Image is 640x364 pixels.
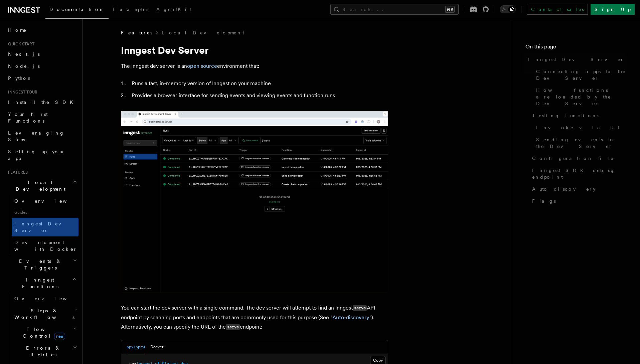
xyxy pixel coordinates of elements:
button: Toggle dark mode [500,5,516,13]
span: Events & Triggers [5,258,73,271]
span: Local Development [5,179,73,192]
a: Inngest Dev Server [525,53,627,65]
a: Sign Up [591,4,635,15]
a: Local Development [162,29,244,36]
button: Inngest Functions [5,274,78,293]
a: Development with Docker [12,236,78,255]
li: Provides a browser interface for sending events and viewing events and function runs [130,91,388,100]
span: Flow Control [12,326,73,339]
span: Errors & Retries [12,345,72,358]
span: Inngest tour [5,89,37,95]
a: How functions are loaded by the Dev Server [533,84,627,110]
span: Guides [12,207,78,218]
span: Auto-discovery [532,186,596,192]
span: AgentKit [156,7,192,12]
span: Overview [14,198,83,204]
span: Python [8,75,32,81]
span: Node.js [8,63,40,69]
a: Next.js [5,48,78,60]
a: AgentKit [152,2,196,18]
button: Steps & Workflows [12,305,78,323]
p: The Inngest dev server is an environment that: [121,61,388,71]
a: Install the SDK [5,96,78,108]
a: Your first Functions [5,108,78,127]
span: Inngest Dev Server [14,221,71,233]
h1: Inngest Dev Server [121,44,388,56]
a: Sending events to the Dev Server [533,134,627,152]
span: Development with Docker [14,240,77,252]
span: Features [5,170,28,175]
span: Configuration file [532,155,614,162]
span: Home [8,27,27,33]
span: How functions are loaded by the Dev Server [536,87,627,107]
a: Configuration file [529,152,627,164]
span: Flags [532,198,556,204]
span: Setting up your app [8,149,65,161]
a: Python [5,72,78,84]
a: Home [5,24,78,36]
a: Overview [12,293,78,305]
a: Testing functions [529,110,627,122]
code: serve [226,324,240,330]
span: Inngest SDK debug endpoint [532,167,627,180]
a: Setting up your app [5,146,78,164]
a: Inngest SDK debug endpoint [529,164,627,183]
span: Features [121,29,152,36]
span: Leveraging Steps [8,130,64,142]
a: Inngest Dev Server [12,218,78,236]
kbd: ⌘K [445,6,455,13]
span: new [54,333,65,340]
a: Contact sales [527,4,588,15]
button: npx (npm) [127,340,145,354]
p: You can start the dev server with a single command. The dev server will attempt to find an Innges... [121,303,388,332]
h4: On this page [525,43,627,53]
span: Steps & Workflows [12,307,74,321]
button: Docker [150,340,163,354]
a: Auto-discovery [332,314,369,321]
button: Local Development [5,176,78,195]
button: Flow Controlnew [12,323,78,342]
span: Install the SDK [8,100,77,105]
a: Invoke via UI [533,122,627,134]
button: Errors & Retries [12,342,78,361]
li: Runs a fast, in-memory version of Inngest on your machine [130,79,388,88]
div: Local Development [5,195,78,255]
img: Dev Server Demo [121,111,388,293]
code: serve [353,305,367,311]
span: Connecting apps to the Dev Server [536,68,627,81]
a: Overview [12,195,78,207]
a: Examples [109,2,152,18]
button: Events & Triggers [5,255,78,274]
span: Quick start [5,41,34,47]
span: Testing functions [532,112,599,119]
a: Connecting apps to the Dev Server [533,65,627,84]
span: Inngest Functions [5,277,72,290]
span: Overview [14,296,83,301]
span: Documentation [49,7,105,12]
a: Auto-discovery [529,183,627,195]
a: Node.js [5,60,78,72]
a: Leveraging Steps [5,127,78,146]
button: Search...⌘K [330,4,459,15]
span: Inngest Dev Server [528,56,624,63]
span: Next.js [8,51,40,57]
a: Documentation [45,2,109,19]
span: Examples [113,7,148,12]
span: Sending events to the Dev Server [536,136,627,150]
a: open source [187,63,217,69]
span: Invoke via UI [536,124,625,131]
a: Flags [529,195,627,207]
span: Your first Functions [8,112,48,124]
